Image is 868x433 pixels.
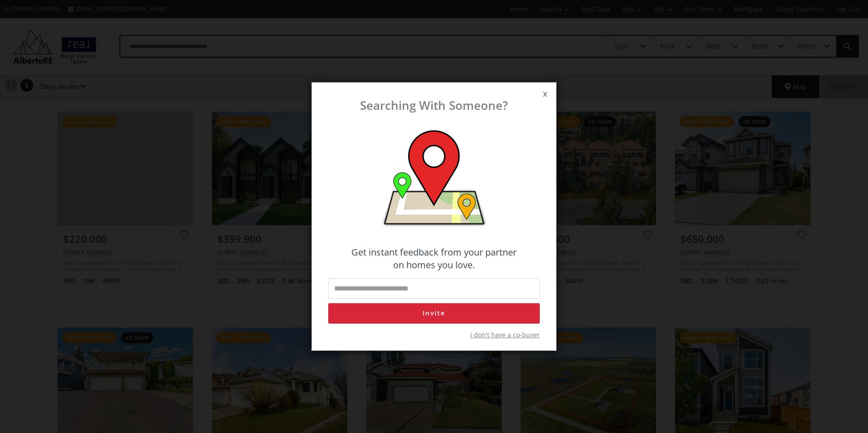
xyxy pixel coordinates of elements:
[381,130,488,228] img: map-co-buyer.png
[328,303,540,324] button: Invite
[534,81,556,107] span: x
[328,246,540,271] h4: Get instant feedback from your partner on homes you love.
[470,330,540,340] span: I don't have a co-buyer
[321,99,547,112] h5: Searching With Someone?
